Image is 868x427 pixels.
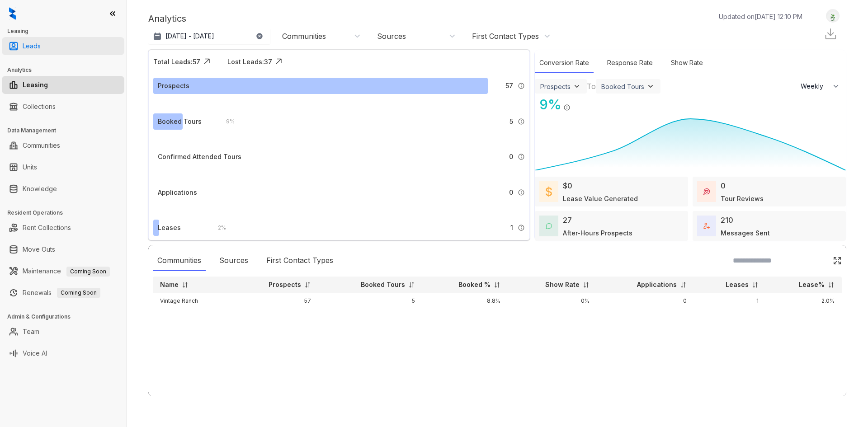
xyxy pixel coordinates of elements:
[269,280,301,289] p: Prospects
[571,96,584,109] img: Click Icon
[9,7,16,20] img: logo
[721,194,764,203] div: Tour Reviews
[158,188,197,197] div: Applications
[2,284,124,302] li: Renewals
[563,215,572,225] div: 27
[23,344,47,362] a: Voice AI
[2,323,124,341] li: Team
[2,37,124,55] li: Leads
[546,186,552,197] img: LeaseValue
[494,282,500,288] img: sorting
[361,280,405,289] p: Booked Tours
[148,28,270,44] button: [DATE] - [DATE]
[57,288,100,298] span: Coming Soon
[158,81,189,91] div: Prospects
[2,262,124,280] li: Maintenance
[518,82,525,89] img: Info
[23,323,39,341] a: Team
[518,224,525,231] img: Info
[7,127,126,135] h3: Data Management
[563,228,632,238] div: After-Hours Prospects
[377,31,406,41] div: Sources
[546,223,552,230] img: AfterHoursConversations
[509,152,513,162] span: 0
[422,293,508,309] td: 8.8%
[587,81,596,92] div: To
[721,180,726,191] div: 0
[719,12,802,21] p: Updated on [DATE] 12:10 PM
[217,117,235,127] div: 9 %
[828,282,835,288] img: sorting
[2,344,124,362] li: Voice AI
[603,53,657,73] div: Response Rate
[158,117,202,127] div: Booked Tours
[694,293,766,309] td: 1
[2,180,124,198] li: Knowledge
[505,81,513,91] span: 57
[262,250,338,271] div: First Contact Types
[23,98,56,116] a: Collections
[601,83,644,90] div: Booked Tours
[666,53,708,73] div: Show Rate
[563,104,571,111] img: Info
[215,250,253,271] div: Sources
[408,282,415,288] img: sorting
[637,280,677,289] p: Applications
[23,158,37,176] a: Units
[572,82,581,91] img: ViewFilterArrow
[7,27,126,35] h3: Leasing
[272,55,286,68] img: Click Icon
[2,240,124,258] li: Move Outs
[814,257,821,264] img: SearchIcon
[23,76,48,94] a: Leasing
[23,180,57,198] a: Knowledge
[472,31,539,41] div: First Contact Types
[703,188,710,195] img: TourReviews
[826,11,839,21] img: UserAvatar
[801,82,828,91] span: Weekly
[304,282,311,288] img: sorting
[158,223,181,233] div: Leases
[153,293,232,309] td: Vintage Ranch
[7,313,126,321] h3: Admin & Configurations
[563,194,638,203] div: Lease Value Generated
[583,282,590,288] img: sorting
[458,280,491,289] p: Booked %
[7,209,126,217] h3: Resident Operations
[680,282,687,288] img: sorting
[2,219,124,237] li: Rent Collections
[518,189,525,196] img: Info
[509,188,513,197] span: 0
[518,153,525,160] img: Info
[2,98,124,116] li: Collections
[232,293,319,309] td: 57
[508,293,597,309] td: 0%
[7,66,126,74] h3: Analytics
[200,55,214,68] img: Click Icon
[2,76,124,94] li: Leasing
[153,250,206,271] div: Communities
[824,27,837,41] img: Download
[23,136,60,155] a: Communities
[703,223,710,229] img: TotalFum
[518,118,525,125] img: Info
[318,293,422,309] td: 5
[23,240,55,258] a: Move Outs
[799,280,825,289] p: Lease%
[148,12,186,25] p: Analytics
[721,215,733,225] div: 210
[535,94,561,115] div: 9 %
[66,267,110,277] span: Coming Soon
[510,223,513,233] span: 1
[2,158,124,176] li: Units
[158,152,241,162] div: Confirmed Attended Tours
[282,31,326,41] div: Communities
[726,280,749,289] p: Leases
[795,78,846,94] button: Weekly
[646,82,655,91] img: ViewFilterArrow
[160,280,179,289] p: Name
[209,223,226,233] div: 2 %
[545,280,580,289] p: Show Rate
[540,83,571,90] div: Prospects
[721,228,770,238] div: Messages Sent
